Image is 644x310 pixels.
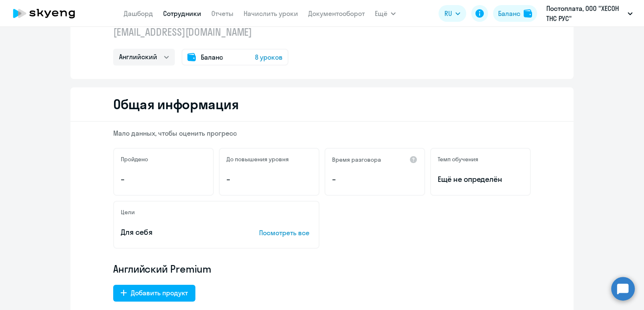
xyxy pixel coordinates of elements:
span: RU [444,8,452,18]
button: RU [439,5,466,22]
h5: Темп обучения [438,155,478,163]
p: [EMAIL_ADDRESS][DOMAIN_NAME] [113,25,288,39]
h5: Цели [121,208,135,216]
h5: Пройдено [121,155,148,163]
a: Документооборот [308,9,365,18]
h2: Общая информация [113,96,239,113]
h5: До повышения уровня [226,155,289,163]
img: balance [524,9,532,18]
p: Мало данных, чтобы оценить прогресс [113,129,531,138]
button: Балансbalance [493,5,537,22]
span: Баланс [201,52,223,62]
button: Добавить продукт [113,285,195,302]
button: Постоплата, ООО "ХЕСОН ТНС РУС" [542,3,637,24]
h5: Время разговора [332,156,381,163]
button: Ещё [375,5,396,22]
p: Для себя [121,227,233,238]
div: Баланс [498,8,520,18]
a: Отчеты [211,9,234,18]
span: Ещё [375,8,387,18]
span: 8 уроков [255,52,283,62]
span: Ещё не определён [438,174,523,185]
p: – [332,174,418,185]
a: Сотрудники [163,9,201,18]
a: Начислить уроки [244,9,298,18]
span: Английский Premium [113,262,211,276]
p: Постоплата, ООО "ХЕСОН ТНС РУС" [546,3,624,24]
p: – [121,174,206,185]
p: Посмотреть все [259,228,312,238]
div: Добавить продукт [131,288,188,298]
p: – [226,174,312,185]
a: Дашборд [124,9,153,18]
